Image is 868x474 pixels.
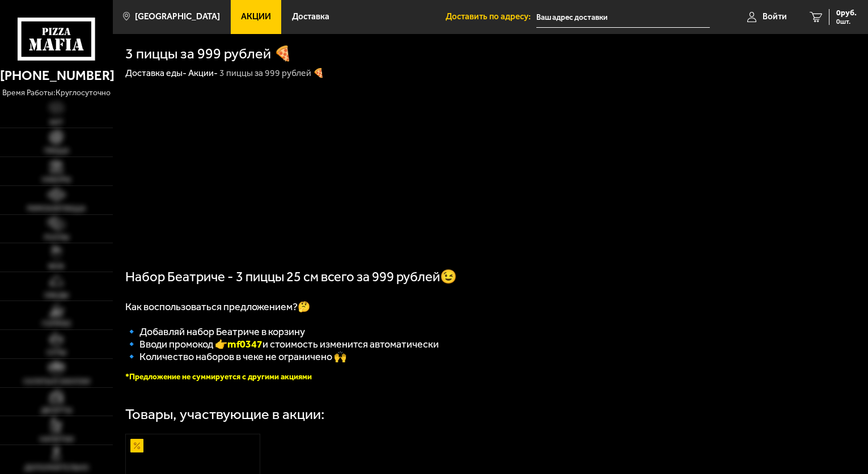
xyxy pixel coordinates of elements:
span: Доставить по адресу: [446,12,536,21]
span: Как воспользоваться предложением?🤔 [125,301,310,313]
span: 0 руб. [836,9,857,17]
span: [GEOGRAPHIC_DATA] [135,12,220,21]
span: Десерты [41,407,72,414]
span: Горячее [42,320,71,328]
div: Товары, участвующие в акции: [125,407,325,422]
span: Наборы [42,176,71,184]
span: Пицца [44,147,69,155]
span: Обеды [44,292,69,299]
span: 0 шт. [836,18,857,25]
span: Войти [763,12,787,21]
input: Ваш адрес доставки [536,7,710,28]
span: 🔹 Вводи промокод 👉 и стоимость изменится автоматически [125,338,439,350]
span: Набор Беатриче - 3 пиццы 25 см всего за 999 рублей😉 [125,269,457,285]
div: 3 пиццы за 999 рублей 🍕 [219,67,324,79]
span: 🔹 Добавляй набор Беатриче в корзину [125,325,305,338]
span: Дополнительно [24,464,89,472]
span: 🔹 Количество наборов в чеке не ограничено 🙌 [125,350,346,363]
a: Акции- [188,67,218,78]
span: Римская пицца [27,205,86,213]
span: Роллы [44,234,69,242]
span: Хит [49,119,63,126]
span: WOK [48,263,65,270]
h1: 3 пиццы за 999 рублей 🍕 [125,46,292,61]
span: Акции [241,12,271,21]
img: Акционный [130,439,144,452]
a: Доставка еды- [125,67,187,78]
b: mf0347 [227,338,262,350]
span: Напитки [40,436,74,443]
font: *Предложение не суммируется с другими акциями [125,372,312,382]
span: Салаты и закуски [23,378,90,386]
span: Доставка [292,12,329,21]
span: Супы [46,349,66,357]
